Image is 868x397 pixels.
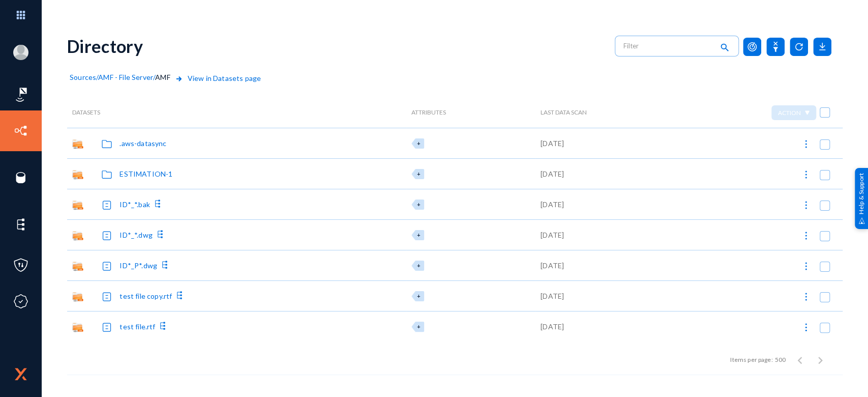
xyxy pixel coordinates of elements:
[541,109,587,116] span: Last Data Scan
[541,260,564,271] div: [DATE]
[72,260,83,271] img: smb.png
[13,217,28,232] img: icon-elements.svg
[417,140,421,147] span: +
[13,170,28,185] img: icon-sources.svg
[13,45,28,60] img: blank-profile-picture.png
[153,73,155,81] span: /
[67,36,143,56] div: Directory
[119,138,166,149] div: .aws-datasync
[417,171,421,177] span: +
[119,291,172,301] div: test file copy.rtf
[801,261,811,271] img: icon-more.svg
[775,355,786,364] div: 500
[541,291,564,301] div: [DATE]
[72,199,83,210] img: smb.png
[541,138,564,149] div: [DATE]
[801,200,811,210] img: icon-more.svg
[96,73,98,81] span: /
[855,168,868,229] div: Help & Support
[155,73,170,81] span: AMF
[790,350,810,370] button: Previous page
[72,138,83,149] img: smb.png
[541,321,564,332] div: [DATE]
[417,232,421,238] span: +
[623,38,713,53] input: Filter
[719,41,731,55] mat-icon: search
[72,230,83,241] img: smb.png
[541,199,564,210] div: [DATE]
[72,291,83,302] img: smb.png
[13,258,28,273] img: icon-policies.svg
[119,321,155,332] div: test file.rtf
[801,139,811,149] img: icon-more.svg
[72,321,83,332] img: smb.png
[13,294,28,309] img: icon-compliance.svg
[6,4,36,26] img: app launcher
[801,231,811,241] img: icon-more.svg
[173,73,261,97] span: View in Datasets page
[119,168,172,179] div: ESTIMATION-1
[541,168,564,179] div: [DATE]
[541,230,564,240] div: [DATE]
[70,73,96,81] span: Sources
[417,323,421,330] span: +
[98,73,153,81] span: AMF - File Server
[801,292,811,302] img: icon-more.svg
[417,201,421,208] span: +
[730,355,772,364] div: Items per page:
[72,168,83,180] img: smb.png
[13,123,28,138] img: icon-inventory.svg
[801,169,811,180] img: icon-more.svg
[411,109,446,116] span: Attributes
[13,87,28,102] img: icon-risk-sonar.svg
[417,262,421,269] span: +
[72,109,100,116] span: Datasets
[119,260,157,271] div: ID*_P*.dwg
[858,217,865,224] img: help_support.svg
[801,322,811,332] img: icon-more.svg
[810,350,830,370] button: Next page
[417,293,421,299] span: +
